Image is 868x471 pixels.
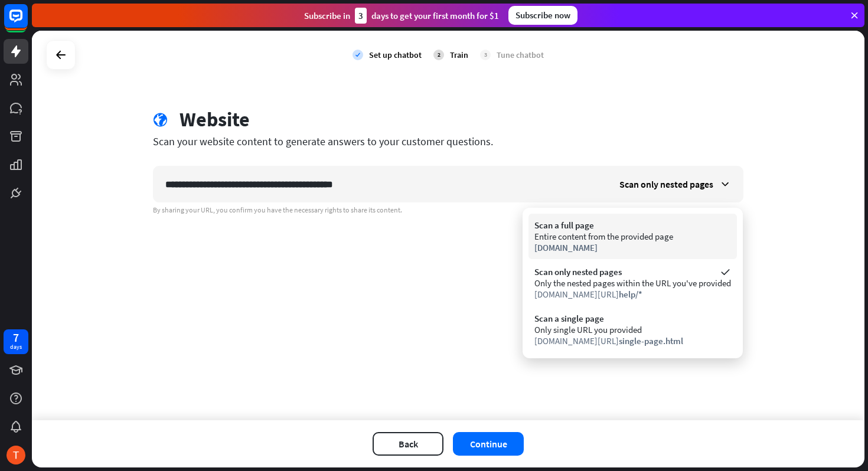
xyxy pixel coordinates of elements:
i: check [353,50,363,60]
div: 2 [433,50,444,60]
button: Back [373,432,443,456]
div: Train [450,50,468,60]
div: 3 [480,50,491,60]
span: single-page.html [619,335,683,346]
div: Scan a full page [534,220,731,231]
button: Continue [453,432,524,456]
div: [DOMAIN_NAME][URL] [534,335,731,346]
i: globe [153,113,168,127]
div: Tune chatbot [497,50,544,60]
a: 7 days [4,329,28,354]
div: Scan only nested pages [534,266,731,277]
div: By sharing your URL, you confirm you have the necessary rights to share its content. [153,205,743,215]
div: days [10,343,22,351]
div: 7 [13,332,19,343]
div: Only the nested pages within the URL you've provided [534,277,731,289]
div: [DOMAIN_NAME][URL] [534,289,731,300]
span: Scan only nested pages [619,178,713,190]
span: [DOMAIN_NAME] [534,242,598,253]
div: 3 [355,8,367,24]
span: help/* [619,289,642,300]
div: Website [180,107,250,132]
div: Subscribe now [508,6,577,25]
button: Open LiveChat chat widget [9,5,45,40]
div: Only single URL you provided [534,324,731,335]
div: Scan a single page [534,313,731,324]
div: Set up chatbot [369,50,422,60]
div: Entire content from the provided page [534,231,731,242]
div: Scan your website content to generate answers to your customer questions. [153,135,743,148]
div: Subscribe in days to get your first month for $1 [304,8,499,24]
